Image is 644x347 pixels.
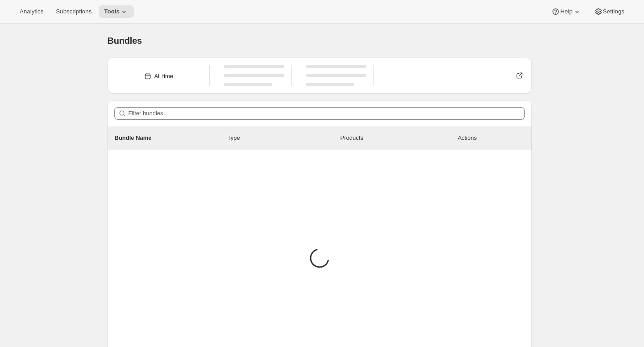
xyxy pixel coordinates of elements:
[589,5,630,18] button: Settings
[603,8,624,15] span: Settings
[560,8,572,15] span: Help
[108,36,142,46] span: Bundles
[104,8,120,15] span: Tools
[14,5,49,18] button: Analytics
[341,134,453,142] div: Products
[56,8,91,15] span: Subscriptions
[129,107,525,120] input: Filter bundles
[228,134,341,142] div: Type
[20,8,43,15] span: Analytics
[115,134,228,142] p: Bundle Name
[154,72,173,81] div: All time
[99,5,134,18] button: Tools
[458,134,524,142] div: Actions
[50,5,97,18] button: Subscriptions
[546,5,586,18] button: Help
